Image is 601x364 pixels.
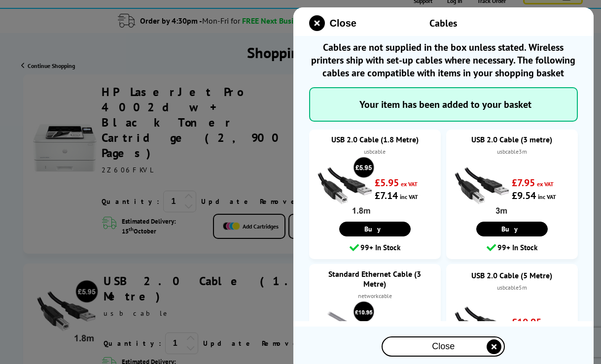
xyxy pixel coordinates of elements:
strong: £10.95 [512,316,541,329]
span: ex VAT [543,320,560,327]
img: USB 2.0 Cable (1.8 Metre) [314,157,375,218]
div: usbcable5m [456,283,568,293]
span: Close [330,18,356,29]
button: close modal [382,336,505,357]
a: Buy [339,222,411,236]
div: Cables [363,17,524,30]
div: usbcable3m [456,147,568,157]
a: USB 2.0 Cable (3 metre) [456,134,568,144]
span: inc VAT [538,193,556,200]
span: ex VAT [401,180,418,188]
strong: £9.54 [512,189,536,202]
div: usbcable [319,147,431,157]
span: Cables are not supplied in the box unless stated. Wireless printers ship with set-up cables where... [309,41,578,79]
a: USB 2.0 Cable (5 Metre) [456,270,568,280]
img: USB 2.0 Cable (5 Metre) [451,296,512,357]
strong: £5.95 [375,176,399,189]
a: USB 2.0 Cable (1.8 Metre) [319,134,431,144]
span: ex VAT [537,180,554,188]
span: 99+ In Stock [360,241,400,254]
a: Standard Ethernet Cable (3 Metre) [319,269,431,289]
strong: £10.95 [375,321,404,333]
img: USB 2.0 Cable (3 metre) [451,157,512,218]
strong: £7.14 [375,189,398,202]
span: inc VAT [400,193,418,200]
span: 99+ In Stock [497,241,537,254]
strong: £7.95 [512,176,535,189]
div: networkcable [319,291,431,301]
div: Your item has been added to your basket [309,87,578,122]
img: Standard Ethernet Cable (3 Metre) [314,301,375,362]
a: Buy [476,222,548,236]
span: Close [432,341,455,352]
button: close modal [309,15,356,31]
